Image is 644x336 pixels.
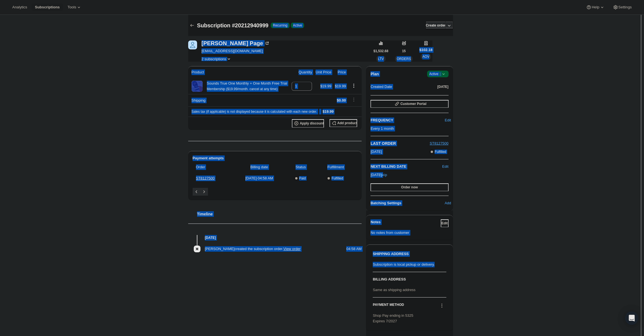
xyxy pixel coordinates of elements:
[202,48,270,54] span: [EMAIL_ADDRESS][DOMAIN_NAME]
[371,84,392,90] span: Created Date
[330,119,357,127] button: Add product
[287,164,314,170] span: Status
[429,71,446,77] span: Active
[193,161,233,173] th: Order
[335,84,346,88] span: $19.99
[371,100,448,108] button: Customer Portal
[378,57,384,61] span: LTV
[203,81,287,92] div: Sounds True One Monthly + One Month Free Trial
[374,47,388,55] button: $1,532.68
[207,87,278,91] small: Membership ($19.99/month. cancel at any time)
[430,141,448,146] button: ST8127500
[349,97,358,103] button: Shipping actions
[300,121,324,126] span: Apply discount
[371,71,379,77] h2: Plan
[401,185,418,189] span: Order now
[435,150,446,154] span: Fulfilled
[337,121,357,125] span: Add product
[299,176,306,181] span: Paid
[371,126,394,131] span: Every 1 month
[9,3,30,11] button: Analytics
[283,247,301,251] a: View order
[314,66,333,78] th: Unit Price
[67,5,76,9] span: Tools
[346,246,362,252] span: 04:58 AM
[445,200,451,206] span: Add
[373,313,413,323] span: Shop Pay ending in 5325 Expires 7/2027
[320,84,331,88] span: $19.99
[380,172,387,178] span: Skip
[196,176,215,180] a: ST8127500
[444,199,452,208] button: Add
[625,311,638,325] div: Open Intercom Messenger
[331,176,343,181] span: Fulfilled
[193,155,357,161] h2: Payment attempts
[197,211,362,217] h2: Timeline
[371,231,409,235] span: No notes from customer
[188,235,362,241] h4: [DATE]
[64,3,85,11] button: Tools
[32,3,63,11] button: Subscriptions
[402,49,406,53] span: 15
[323,109,334,114] span: $19.99
[437,85,449,89] span: [DATE]
[373,277,446,282] h3: BILLING ADDRESS
[373,251,446,257] h3: SHIPPING ADDRESS
[618,5,632,9] span: Settings
[333,66,347,78] th: Price
[371,183,448,191] button: Order now
[290,66,314,78] th: Quantity
[192,110,317,114] span: Sales tax (if applicable) is not displayed because it is calculated with each new order.
[441,221,448,225] span: Edit
[371,173,384,177] span: [DATE] ·
[371,219,440,227] h3: Notes
[188,21,196,29] button: Subscriptions
[373,262,435,267] span: Subscription is local pickup or delivery.
[12,5,27,9] span: Analytics
[202,56,232,62] button: Product actions
[197,22,268,28] span: Subscription #20212940999
[426,21,446,29] button: Create order
[400,102,426,106] span: Customer Portal
[293,23,302,28] span: Active
[234,164,284,170] span: Billing date
[192,81,203,92] img: product img
[371,141,430,146] h2: LAST ORDER
[592,5,599,9] span: Help
[440,72,440,76] span: |
[373,303,404,310] h3: PAYMENT METHOD
[380,171,388,179] button: Skip
[35,5,60,9] span: Subscriptions
[292,119,324,128] button: Apply discount
[441,219,449,227] button: Edit
[337,98,346,102] span: $0.00
[273,23,287,28] span: Recurring
[188,40,197,49] span: Sean Page
[234,176,284,181] span: [DATE] · 04:58 AM
[422,55,429,59] span: AOV
[188,94,290,106] th: Shipping
[371,164,442,169] h2: NEXT BILLING DATE
[419,47,432,53] span: $102.18
[444,116,452,125] button: Edit
[205,247,301,251] span: [PERSON_NAME] created the subscription order.
[371,117,447,123] h2: FREQUENCY
[442,164,448,169] button: Edit
[609,3,635,11] button: Settings
[371,149,382,155] span: [DATE]
[188,66,290,78] th: Product
[318,164,354,170] span: Fulfillment
[437,83,449,91] button: [DATE]
[193,188,357,196] nav: Pagination
[397,57,411,61] span: ORDERS
[426,23,446,28] span: Create order
[371,200,447,206] h6: Batching Settings
[445,117,451,123] span: Edit
[430,141,448,145] a: ST8127500
[400,47,408,55] button: 15
[349,83,358,89] button: Product actions
[373,288,415,292] span: Same as shipping address
[374,49,388,53] span: $1,532.68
